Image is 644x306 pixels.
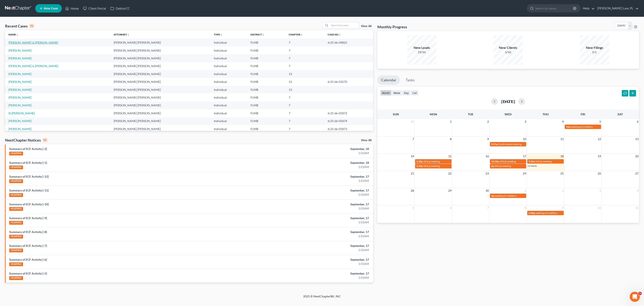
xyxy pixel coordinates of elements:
div: HEARING [9,235,23,238]
td: FLMB [247,62,285,70]
div: HEARING [9,276,23,280]
i: unfold_more [127,34,130,36]
div: HEARING [9,165,23,169]
td: 7 [285,54,324,62]
span: Fri [581,112,585,116]
div: HEARING [9,193,23,197]
span: Mon [430,112,437,116]
div: September, 17 [252,188,369,193]
span: 6 [636,119,639,124]
div: 1:01AM [252,248,369,252]
td: 13 [285,78,324,86]
span: 5 [599,119,601,124]
span: Thu [543,112,549,116]
span: 6 [449,205,452,210]
div: September, 17 [252,258,369,262]
td: [PERSON_NAME] [PERSON_NAME] [110,39,210,46]
div: 1:01AM [252,179,369,183]
td: FLMB [247,109,285,117]
i: unfold_more [300,34,303,36]
td: 7 [285,109,324,117]
span: 4 [562,119,564,124]
a: Summary of ECF Activity [-1] [9,161,47,164]
span: 24 [522,171,527,176]
a: Help [581,5,595,12]
div: NextChapter Notices [5,138,47,143]
td: Individual [210,39,247,46]
div: 10 [43,138,47,142]
span: 341(a) meeting [423,160,440,163]
span: 9 [562,205,564,210]
i: unfold_more [339,34,341,36]
span: 2:30p [416,164,423,168]
td: FLMB [247,70,285,78]
div: 1:01AM [252,165,369,169]
div: September, 17 [252,271,369,276]
a: Tasks [402,76,418,85]
span: 13 [635,137,639,142]
td: Individual [210,54,247,62]
span: 10:30a [491,160,499,163]
span: 18 [560,154,564,159]
td: [PERSON_NAME] [PERSON_NAME] [110,125,210,133]
span: 29 [448,188,452,193]
td: 7 [285,39,324,46]
a: [PERSON_NAME] [8,49,32,52]
div: New Clients [493,45,523,50]
td: Individual [210,109,247,117]
input: Search by name... [330,22,359,28]
span: 341(a) meeting [423,164,440,168]
span: 11 [560,137,564,142]
a: Chapterunfold_more [289,33,303,36]
a: +2 more [527,164,537,167]
span: 9:30a [528,160,535,163]
td: 7 [285,125,324,133]
span: 3p [491,194,494,197]
span: 14 [410,154,414,159]
div: 5/1 [580,50,609,54]
span: 8 [524,205,527,210]
div: September, 18 [252,161,369,165]
a: Summary of ECF Activity [-10] [9,202,49,206]
span: 2:30p [528,211,535,215]
a: [PERSON_NAME] [8,88,32,91]
span: Confirmation hearing [498,143,522,146]
i: unfold_more [16,34,18,36]
div: 1:01AM [252,151,369,155]
a: [PERSON_NAME] [8,127,32,131]
a: [PERSON_NAME] [8,119,32,123]
a: [PERSON_NAME] [8,72,32,76]
td: 7 [285,94,324,101]
td: FLMB [247,94,285,101]
td: [PERSON_NAME] [PERSON_NAME] [110,70,210,78]
td: Individual [210,86,247,94]
span: 9:15a [491,143,497,146]
td: 6:25-bk-05872 [324,109,373,117]
span: 20 [635,154,639,159]
a: Districtunfold_more [251,33,264,36]
span: 19 [597,154,601,159]
td: FLMB [247,117,285,125]
td: [PERSON_NAME] [PERSON_NAME] [110,54,210,62]
span: 31 [410,119,414,124]
span: 10 [522,137,527,142]
div: 1:01AM [252,206,369,211]
td: [PERSON_NAME] [PERSON_NAME] [110,86,210,94]
h3: Monthly Progress [377,24,407,29]
span: 5 [412,205,414,210]
div: HEARING [9,249,23,252]
td: FLMB [247,86,285,94]
div: September, 17 [252,174,369,179]
td: [PERSON_NAME] [PERSON_NAME] [110,117,210,125]
span: 2 [487,119,489,124]
td: 6:25-bk-05873 [324,125,373,133]
h2: [DATE] [501,99,515,104]
td: 6:25-bk-05874 [324,117,373,125]
td: 13 [285,86,324,94]
span: 341(a) meeting [495,164,511,168]
td: [PERSON_NAME] [PERSON_NAME] [110,47,210,54]
td: 7 [285,102,324,109]
td: FLMB [247,47,285,54]
td: Individual [210,117,247,125]
span: 2:30p [416,160,423,163]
